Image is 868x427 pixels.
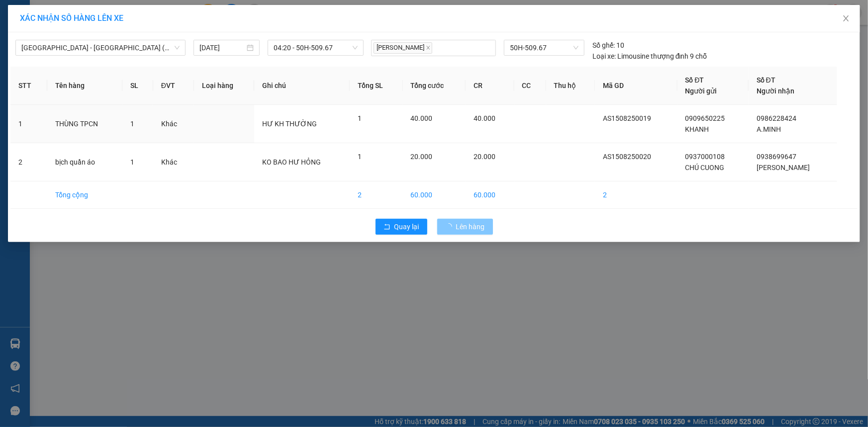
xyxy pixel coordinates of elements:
button: rollbackQuay lại [376,219,427,235]
span: 0909650225 [685,114,725,122]
span: 04:20 - 50H-509.67 [274,40,358,55]
span: 0986228424 [757,114,796,122]
th: CC [514,67,546,105]
span: 40.000 [474,114,495,122]
span: 0937000108 [685,153,725,161]
span: Loại xe: [592,51,616,62]
button: Close [832,5,860,33]
span: [PERSON_NAME] [374,42,432,54]
span: close [426,45,431,50]
td: 2 [595,181,677,209]
span: Người nhận [757,87,794,95]
th: Tổng SL [350,67,402,105]
span: loading [445,223,456,230]
button: Lên hàng [437,219,493,235]
th: Loại hàng [194,67,255,105]
span: Người gửi [685,87,717,95]
span: Sài Gòn - Tây Ninh (VIP) [21,40,180,55]
span: 1 [358,114,362,122]
span: close [842,14,850,22]
span: Số ĐT [685,76,704,84]
th: Tên hàng [47,67,122,105]
span: Số ĐT [757,76,775,84]
span: [PERSON_NAME] [757,164,810,171]
span: 50H-509.67 [510,40,579,55]
span: AS1508250020 [603,153,651,161]
span: KO BAO HƯ HỎNG [262,158,321,166]
td: bịch quần áo [47,143,122,181]
td: THÙNG TPCN [47,105,122,143]
span: 1 [358,153,362,161]
td: Khác [153,143,194,181]
span: A.MINH [757,125,781,133]
span: Lên hàng [456,221,485,232]
span: Số ghế: [592,40,615,51]
td: Tổng cộng [47,181,122,209]
th: SL [122,67,153,105]
span: KHANH [685,125,709,133]
span: 1 [130,120,134,128]
th: CR [466,67,514,105]
span: rollback [384,223,390,231]
td: 2 [10,143,47,181]
span: 0938699647 [757,153,796,161]
input: 16/08/2025 [199,42,245,53]
th: ĐVT [153,67,194,105]
td: Khác [153,105,194,143]
span: 20.000 [474,153,495,161]
th: STT [10,67,47,105]
th: Ghi chú [254,67,350,105]
div: 10 [592,40,624,51]
td: 60.000 [403,181,466,209]
td: 1 [10,105,47,143]
th: Thu hộ [546,67,595,105]
span: AS1508250019 [603,114,651,122]
td: 60.000 [466,181,514,209]
span: CHÚ CUONG [685,164,725,171]
span: Quay lại [394,221,419,232]
span: 1 [130,158,134,166]
span: 20.000 [411,153,433,161]
div: Limousine thượng đỉnh 9 chỗ [592,51,707,62]
span: HƯ KH THƯỜNG [262,120,317,128]
td: 2 [350,181,402,209]
th: Tổng cước [403,67,466,105]
span: XÁC NHẬN SỐ HÀNG LÊN XE [20,13,123,23]
span: 40.000 [411,114,433,122]
th: Mã GD [595,67,677,105]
